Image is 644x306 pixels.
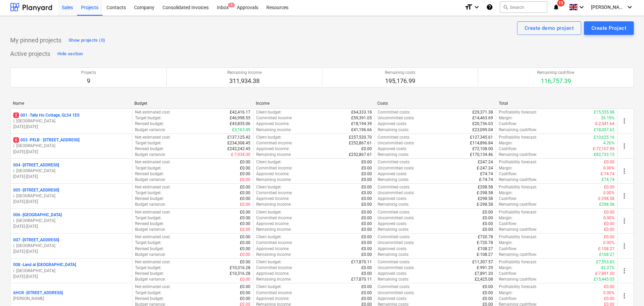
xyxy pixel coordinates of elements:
[620,192,628,200] span: more_vert
[256,177,291,183] p: Remaining income :
[13,143,129,149] p: i. [GEOGRAPHIC_DATA]
[256,202,291,207] p: Remaining income :
[499,165,513,171] p: Margin :
[256,234,282,240] p: Client budget :
[361,265,372,271] p: £0.00
[385,70,415,76] p: Remaining costs
[599,202,614,207] p: £298.58
[13,187,59,193] p: 005 - [STREET_ADDRESS]
[361,234,372,240] p: £0.00
[240,209,250,215] p: £0.00
[240,190,250,196] p: £0.00
[57,50,83,58] div: Hide section
[378,196,407,202] p: Approved costs :
[349,152,372,158] p: £252,867.61
[601,115,614,121] p: 26.19%
[361,165,372,171] p: £0.00
[240,227,250,232] p: £0.00
[135,246,164,252] p: Revised budget :
[499,140,513,146] p: Margin :
[135,271,164,277] p: Revised budget :
[227,135,250,140] p: £137,125.42
[378,215,415,221] p: Uncommitted costs :
[378,115,415,121] p: Uncommitted costs :
[256,109,282,115] p: Client budget :
[537,77,574,85] p: 116,757.39
[351,127,372,133] p: £41,196.66
[135,221,164,227] p: Revised budget :
[135,196,164,202] p: Revised budget :
[256,209,282,215] p: Client budget :
[378,240,415,246] p: Uncommitted costs :
[256,159,282,165] p: Client budget :
[232,127,250,133] p: £3,163.49
[472,121,493,127] p: £20,736.03
[361,246,372,252] p: £0.00
[13,137,129,155] div: 6003 -PELB - [STREET_ADDRESS]i. [GEOGRAPHIC_DATA][DATE]-[DATE]
[230,115,250,121] p: £46,998.55
[134,101,250,106] div: Budget
[361,159,372,165] p: £0.00
[378,146,407,152] p: Approved costs :
[13,268,129,274] p: i. [GEOGRAPHIC_DATA]
[361,215,372,221] p: £0.00
[620,217,628,225] span: more_vert
[228,3,235,7] span: 1
[503,4,508,10] span: search
[361,184,372,190] p: £0.00
[135,127,166,133] p: Budget variance :
[13,249,129,254] p: [DATE] - [DATE]
[603,215,614,221] p: 0.00%
[256,227,291,232] p: Remaining income :
[594,135,614,140] p: £10,625.16
[361,227,372,232] p: £0.00
[594,109,614,115] p: £15,555.98
[256,240,292,246] p: Committed income :
[626,3,634,11] i: keyboard_arrow_down
[13,149,129,155] p: [DATE] - [DATE]
[13,262,76,268] p: 008 - Land at [GEOGRAPHIC_DATA]
[135,146,164,152] p: Revised budget :
[378,140,415,146] p: Uncommitted costs :
[361,202,372,207] p: £0.00
[135,234,171,240] p: Net estimated cost :
[604,209,614,215] p: £0.00
[13,174,129,180] p: [DATE] - [DATE]
[537,70,574,76] p: Remaining cashflow
[601,171,614,177] p: £-74.74
[378,234,410,240] p: Committed costs :
[499,152,537,158] p: Remaining cashflow :
[603,140,614,146] p: 4.20%
[472,259,493,265] p: £11,307.57
[230,121,250,127] p: £43,835.06
[477,202,493,207] p: £-298.58
[603,190,614,196] p: 0.00%
[135,265,162,271] p: Target budget :
[361,209,372,215] p: £0.00
[135,177,166,183] p: Budget variance :
[13,137,79,143] p: 003 - PELB - [STREET_ADDRESS]
[477,165,493,171] p: £-247.24
[13,124,129,130] p: [DATE] - [DATE]
[584,21,634,35] button: Create Project
[69,37,105,44] div: Show projects (0)
[135,227,166,232] p: Budget variance :
[13,193,129,199] p: i. [GEOGRAPHIC_DATA]
[620,267,628,275] span: more_vert
[13,162,59,168] p: 004 - [STREET_ADDRESS]
[499,146,517,152] p: Cashflow :
[13,162,129,180] div: 004 -[STREET_ADDRESS]i. [GEOGRAPHIC_DATA][DATE]-[DATE]
[591,24,626,33] div: Create Project
[499,171,517,177] p: Cashflow :
[482,215,493,221] p: £0.00
[499,240,513,246] p: Margin :
[240,159,250,165] p: £0.00
[256,115,292,121] p: Committed income :
[478,184,493,190] p: £298.58
[499,215,513,221] p: Margin :
[13,118,129,124] p: i. [GEOGRAPHIC_DATA]
[378,221,407,227] p: Approved costs :
[256,265,292,271] p: Committed income :
[473,3,481,11] i: keyboard_arrow_down
[385,77,415,85] p: 195,176.99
